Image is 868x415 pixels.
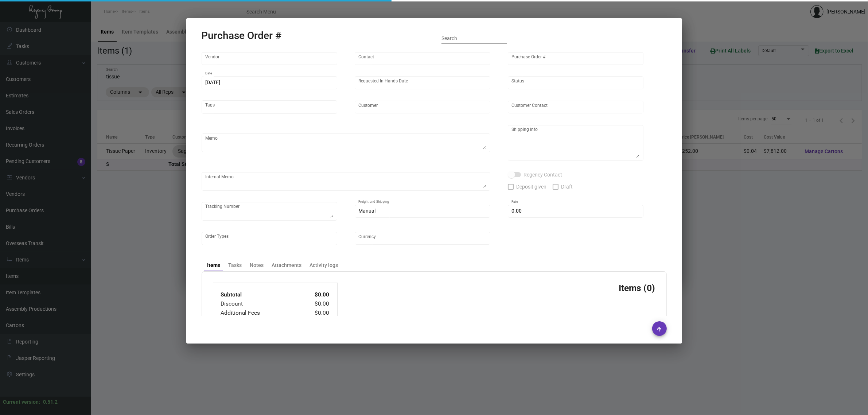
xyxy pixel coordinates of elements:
[310,261,338,269] div: Activity logs
[524,170,563,179] span: Regency Contact
[221,309,300,318] td: Additional Fees
[300,309,330,318] td: $0.00
[300,299,330,309] td: $0.00
[517,182,547,191] span: Deposit given
[3,398,40,406] div: Current version:
[358,208,375,214] span: Manual
[228,261,242,269] div: Tasks
[43,398,58,406] div: 0.51.2
[619,283,655,293] h3: Items (0)
[272,261,301,269] div: Attachments
[202,30,282,42] h2: Purchase Order #
[561,182,573,191] span: Draft
[207,261,220,269] div: Items
[250,261,264,269] div: Notes
[221,299,300,309] td: Discount
[300,290,330,299] td: $0.00
[221,290,300,299] td: Subtotal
